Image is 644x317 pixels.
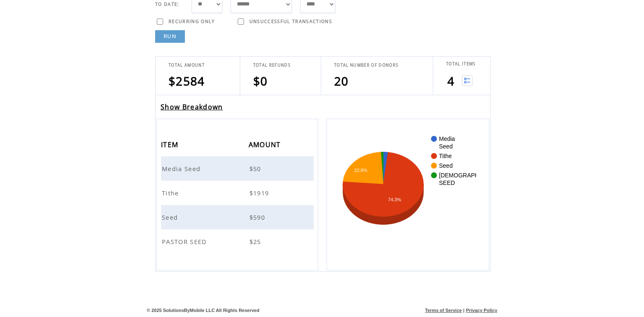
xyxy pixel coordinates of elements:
[161,102,223,112] a: Show Breakdown
[439,143,453,150] text: Seed
[425,308,462,313] a: Terms of Service
[249,138,283,153] span: AMOUNT
[169,18,215,24] span: RECURRING ONLY
[161,142,180,147] a: ITEM
[253,73,268,89] span: $0
[439,153,452,159] text: Tithe
[439,179,455,186] text: SEED
[249,142,283,147] a: AMOUNT
[155,1,179,7] span: TO DATE:
[162,164,203,173] span: Media Seed
[162,237,209,246] span: PASTOR SEED
[162,213,180,221] span: Seed
[162,213,180,221] a: Seed
[446,61,476,67] span: TOTAL ITEMS
[169,73,205,89] span: $2584
[334,73,349,89] span: 20
[439,162,453,169] text: Seed
[463,308,465,313] span: |
[249,213,267,221] span: $590
[161,138,180,153] span: ITEM
[162,189,181,196] a: Tithe
[439,135,455,142] text: Media
[354,168,367,173] text: 22.8%
[162,237,209,245] a: PASTOR SEED
[340,132,476,257] svg: A chart.
[253,62,291,68] span: TOTAL REFUNDS
[462,75,473,86] img: View list
[249,18,332,24] span: UNSUCCESSFUL TRANSACTIONS
[249,164,263,173] span: $50
[447,73,454,89] span: 4
[169,62,205,68] span: TOTAL AMOUNT
[439,172,505,179] text: [DEMOGRAPHIC_DATA]
[466,308,497,313] a: Privacy Policy
[249,237,263,246] span: $25
[162,189,181,197] span: Tithe
[147,308,260,313] span: © 2025 SolutionsByMobile LLC All Rights Reserved
[334,62,398,68] span: TOTAL NUMBER OF DONORS
[162,164,203,172] a: Media Seed
[388,197,401,202] text: 74.3%
[249,189,271,197] span: $1919
[155,30,185,43] a: RUN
